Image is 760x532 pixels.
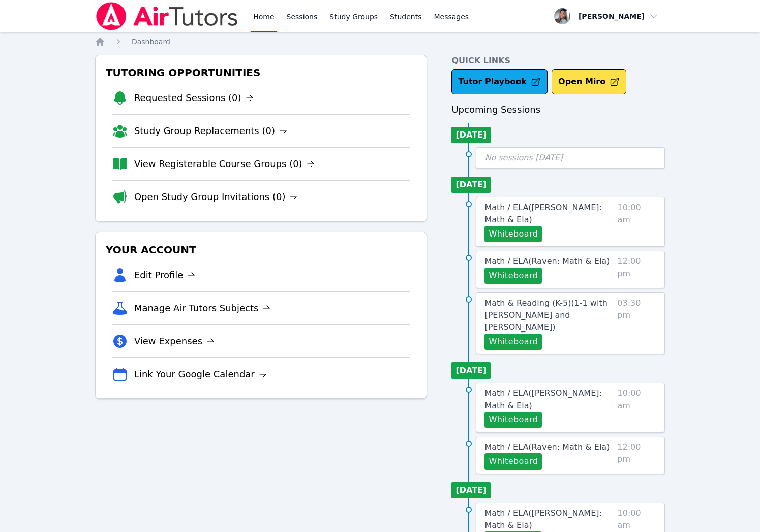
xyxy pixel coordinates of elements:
span: 03:30 pm [617,297,656,350]
span: Math / ELA ( [PERSON_NAME]: Math & Ela ) [484,388,601,410]
a: Math / ELA([PERSON_NAME]: Math & Ela) [484,202,613,226]
h4: Quick Links [451,55,665,67]
button: Whiteboard [484,334,542,350]
a: Link Your Google Calendar [134,367,267,381]
a: Study Group Replacements (0) [134,124,287,138]
li: [DATE] [451,482,491,498]
span: Math / ELA ( Raven: Math & Ela ) [484,256,610,266]
button: Whiteboard [484,453,542,470]
a: Math / ELA(Raven: Math & Ela) [484,441,610,453]
span: 10:00 am [618,202,657,242]
a: View Registerable Course Groups (0) [134,157,315,171]
a: Open Study Group Invitations (0) [134,190,298,204]
a: Tutor Playbook [451,69,548,94]
h3: Tutoring Opportunities [104,63,419,82]
span: Dashboard [132,38,170,46]
li: [DATE] [451,127,491,143]
a: Math & Reading (K-5)(1-1 with [PERSON_NAME] and [PERSON_NAME]) [484,297,613,334]
h3: Your Account [104,241,419,259]
a: Requested Sessions (0) [134,91,254,105]
a: Manage Air Tutors Subjects [134,301,271,315]
button: Whiteboard [484,226,542,242]
a: Dashboard [132,37,170,47]
span: 10:00 am [618,387,657,428]
a: Math / ELA([PERSON_NAME]: Math & Ela) [484,507,613,531]
a: Math / ELA(Raven: Math & Ela) [484,255,610,268]
a: View Expenses [134,334,215,348]
span: Math / ELA ( [PERSON_NAME]: Math & Ela ) [484,203,601,224]
a: Edit Profile [134,268,196,282]
li: [DATE] [451,362,491,379]
span: 12:00 pm [617,255,656,284]
span: No sessions [DATE] [484,153,563,162]
span: Messages [434,12,469,22]
span: 12:00 pm [617,441,656,470]
li: [DATE] [451,177,491,193]
span: Math / ELA ( [PERSON_NAME]: Math & Ela ) [484,508,601,530]
a: Math / ELA([PERSON_NAME]: Math & Ela) [484,387,613,412]
button: Open Miro [552,69,626,94]
button: Whiteboard [484,412,542,428]
button: Whiteboard [484,268,542,284]
img: Air Tutors [95,2,239,30]
h3: Upcoming Sessions [451,103,665,117]
span: Math / ELA ( Raven: Math & Ela ) [484,442,610,452]
nav: Breadcrumb [95,37,665,47]
span: Math & Reading (K-5) ( 1-1 with [PERSON_NAME] and [PERSON_NAME] ) [484,298,607,332]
